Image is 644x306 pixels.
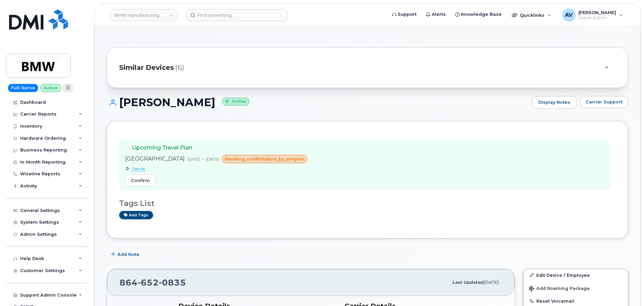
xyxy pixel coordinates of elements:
h3: Tags List [119,199,616,208]
span: Confirm [131,177,150,184]
a: Edit Device / Employee [524,269,628,281]
span: [DATE] — [DATE] [187,157,219,162]
h1: [PERSON_NAME] [107,96,529,108]
span: 864 [119,277,186,288]
button: Confirm [125,174,155,186]
span: Details [132,166,145,172]
span: Upcoming Travel Plan [132,144,192,151]
a: Add tags [119,211,153,219]
span: Add Roaming Package [529,286,590,292]
button: Carrier Support [580,96,628,108]
button: Add Note [107,249,145,261]
span: [DATE] [483,280,498,285]
button: Add Roaming Package [524,281,628,295]
span: Similar Devices [119,63,174,73]
span: Add Note [117,251,139,258]
iframe: Messenger Launcher [615,277,639,301]
span: (6) [175,63,184,73]
a: Display Notes [532,96,577,109]
small: Active [222,98,249,105]
span: pending_confirmation_by_simplex [225,156,305,162]
span: 0835 [159,277,186,288]
span: Carrier Support [586,99,622,105]
span: Last updated [452,280,483,285]
span: 652 [138,277,159,288]
span: [GEOGRAPHIC_DATA] [125,156,185,162]
summary: Details [125,166,310,172]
